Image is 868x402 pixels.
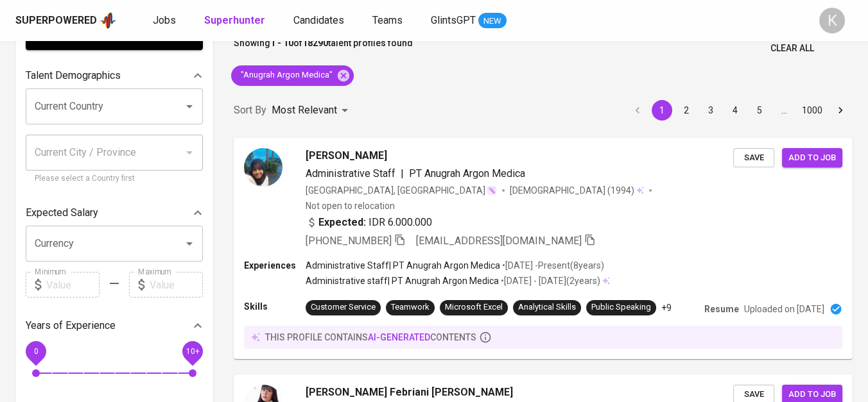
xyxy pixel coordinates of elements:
span: AI-generated [368,332,430,342]
b: 18290 [302,38,328,48]
a: Teams [372,13,405,29]
p: Please select a Country first [35,172,194,185]
a: Superpoweredapp logo [15,11,117,30]
a: [PERSON_NAME]Administrative Staff|PT Anugrah Argon Medica[GEOGRAPHIC_DATA], [GEOGRAPHIC_DATA][DEM... [234,138,853,359]
p: Administrative staff | PT Anugrah Argon Medica [306,274,499,287]
button: page 1 [652,100,672,121]
div: Expected Salary [26,200,203,226]
p: this profile contains contents [265,331,476,344]
p: +9 [661,301,672,314]
div: "Anugrah Argon Medica" [231,65,354,86]
div: Teamwork [391,301,430,314]
span: 10+ [186,347,199,356]
button: Open [180,97,198,115]
button: Clear All [765,37,819,60]
b: Expected: [318,215,366,230]
span: [EMAIL_ADDRESS][DOMAIN_NAME] [416,235,582,247]
p: Most Relevant [272,103,337,118]
div: Most Relevant [272,99,352,122]
span: Candidates [293,14,344,26]
p: Talent Demographics [26,68,121,83]
img: c45f368749ddb3d42e00b0aadc716325.jpg [244,148,282,187]
input: Value [150,272,203,297]
div: [GEOGRAPHIC_DATA], [GEOGRAPHIC_DATA] [306,184,497,197]
div: Public Speaking [591,301,651,314]
a: Jobs [153,13,178,29]
p: Administrative Staff | PT Anugrah Argon Medica [306,259,500,272]
p: Skills [244,300,306,313]
span: [PHONE_NUMBER] [306,235,392,247]
p: Not open to relocation [306,199,395,212]
div: (1994) [510,184,644,197]
div: Analytical Skills [518,301,576,314]
div: … [774,104,794,117]
p: Expected Salary [26,205,98,221]
button: Add to job [782,148,842,168]
p: Years of Experience [26,318,116,333]
span: Jobs [153,14,176,26]
span: Add to job [788,151,836,165]
div: IDR 6.000.000 [306,215,432,230]
button: Go to page 1000 [798,100,826,121]
a: Superhunter [204,13,268,29]
img: magic_wand.svg [487,185,497,196]
p: Resume [704,303,739,315]
button: Go to page 4 [725,100,745,121]
span: Save [740,151,768,165]
a: GlintsGPT NEW [431,13,507,29]
button: Go to page 2 [676,100,697,121]
span: | [401,166,404,181]
div: Customer Service [311,301,376,314]
button: Go to page 3 [700,100,721,121]
div: Talent Demographics [26,63,203,88]
b: 1 - 10 [270,38,293,48]
div: Years of Experience [26,313,203,339]
p: Uploaded on [DATE] [744,303,824,315]
span: Save [740,387,768,402]
button: Go to next page [830,100,851,121]
p: • [DATE] - Present ( 8 years ) [500,259,604,272]
p: Sort By [234,103,266,118]
span: 0 [33,347,38,356]
button: Open [180,235,198,253]
div: Microsoft Excel [445,301,503,314]
span: Add to job [788,387,836,402]
p: Showing of talent profiles found [234,37,413,60]
span: GlintsGPT [431,14,476,26]
div: Superpowered [15,13,97,28]
span: PT Anugrah Argon Medica [409,167,525,180]
span: "Anugrah Argon Medica" [231,69,340,81]
button: Save [733,148,774,168]
button: Go to page 5 [749,100,770,121]
input: Value [46,272,100,297]
span: Administrative Staff [306,167,395,180]
span: [PERSON_NAME] Febriani [PERSON_NAME] [306,385,513,400]
p: • [DATE] - [DATE] ( 2 years ) [499,274,600,287]
nav: pagination navigation [625,100,853,121]
span: NEW [478,15,507,28]
span: [PERSON_NAME] [306,148,387,163]
span: Teams [372,14,403,26]
p: Experiences [244,259,306,272]
div: K [819,8,845,33]
a: Candidates [293,13,347,29]
span: [DEMOGRAPHIC_DATA] [510,184,607,197]
b: Superhunter [204,14,265,26]
span: Clear All [770,40,814,56]
img: app logo [100,11,117,30]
